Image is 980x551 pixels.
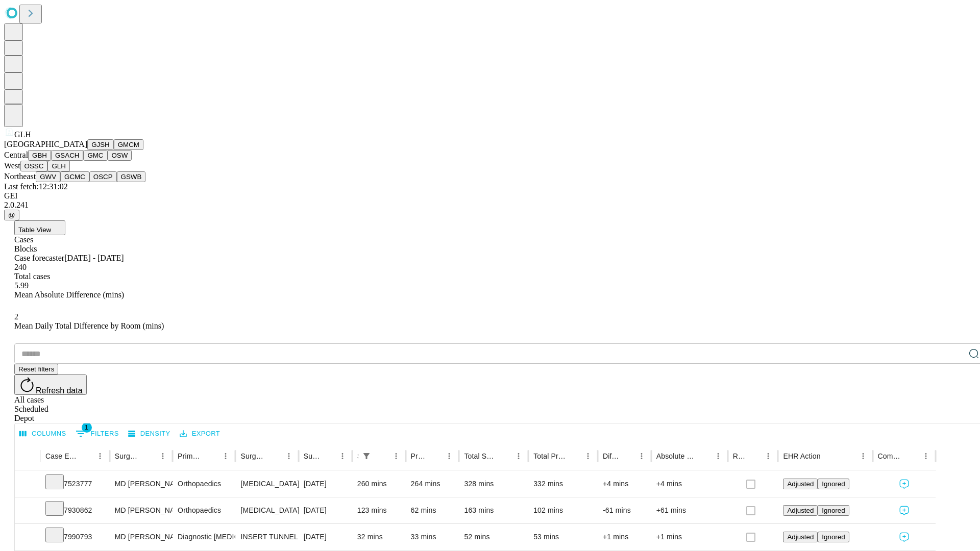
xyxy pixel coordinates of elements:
[4,172,36,181] span: Northeast
[240,452,266,460] div: Surgery Name
[115,452,140,460] div: Surgeon Name
[14,290,124,299] span: Mean Absolute Difference (mins)
[335,449,350,463] button: Menu
[89,171,117,182] button: OSCP
[818,505,849,516] button: Ignored
[411,524,454,550] div: 33 mins
[178,452,203,460] div: Primary Service
[117,171,146,182] button: GSWB
[114,139,143,150] button: GMCM
[83,150,107,161] button: GMC
[304,524,347,550] div: [DATE]
[14,254,64,262] span: Case forecaster
[497,449,511,463] button: Sort
[787,533,814,541] span: Adjusted
[4,210,19,220] button: @
[620,449,634,463] button: Sort
[603,471,646,497] div: +4 mins
[818,479,849,489] button: Ignored
[20,475,35,493] button: Expand
[204,449,218,463] button: Sort
[156,449,170,463] button: Menu
[747,449,761,463] button: Sort
[4,182,68,191] span: Last fetch: 12:31:02
[533,471,593,497] div: 332 mins
[36,171,60,182] button: GWV
[115,471,167,497] div: MD [PERSON_NAME] [PERSON_NAME] Md
[18,226,51,234] span: Table View
[115,524,167,550] div: MD [PERSON_NAME] [PERSON_NAME] Md
[4,201,976,210] div: 2.0.241
[822,507,845,514] span: Ignored
[178,471,230,497] div: Orthopaedics
[47,161,69,171] button: GLH
[656,497,723,523] div: +61 mins
[411,471,454,497] div: 264 mins
[115,497,167,523] div: MD [PERSON_NAME] [PERSON_NAME] Md
[14,130,31,139] span: GLH
[14,364,58,374] button: Reset filters
[240,471,293,497] div: [MEDICAL_DATA] SPINE POSTERIOR OR POSTERIOR LATERAL WITH [MEDICAL_DATA] [MEDICAL_DATA], COMBINED
[822,480,845,488] span: Ignored
[14,312,18,321] span: 2
[357,452,358,460] div: Scheduled In Room Duration
[783,452,820,460] div: EHR Action
[464,524,523,550] div: 52 mins
[4,161,20,170] span: West
[4,191,976,201] div: GEI
[442,449,456,463] button: Menu
[45,471,105,497] div: 7523777
[634,449,649,463] button: Menu
[856,449,870,463] button: Menu
[64,254,124,262] span: [DATE] - [DATE]
[783,532,818,542] button: Adjusted
[603,497,646,523] div: -61 mins
[87,139,114,150] button: GJSH
[603,452,619,460] div: Difference
[428,449,442,463] button: Sort
[357,497,401,523] div: 123 mins
[818,532,849,542] button: Ignored
[177,426,223,442] button: Export
[761,449,775,463] button: Menu
[464,452,496,460] div: Total Scheduled Duration
[581,449,595,463] button: Menu
[304,452,320,460] div: Surgery Date
[126,426,173,442] button: Density
[93,449,107,463] button: Menu
[4,140,87,148] span: [GEOGRAPHIC_DATA]
[17,426,69,442] button: Select columns
[822,449,836,463] button: Sort
[20,502,35,520] button: Expand
[4,151,28,159] span: Central
[321,449,335,463] button: Sort
[267,449,282,463] button: Sort
[603,524,646,550] div: +1 mins
[20,529,35,546] button: Expand
[73,425,121,442] button: Show filters
[357,471,401,497] div: 260 mins
[411,497,454,523] div: 62 mins
[36,386,83,395] span: Refresh data
[304,497,347,523] div: [DATE]
[533,452,566,460] div: Total Predicted Duration
[51,150,83,161] button: GSACH
[783,505,818,516] button: Adjusted
[511,449,526,463] button: Menu
[904,449,919,463] button: Sort
[656,452,696,460] div: Absolute Difference
[375,449,389,463] button: Sort
[656,471,723,497] div: +4 mins
[533,497,593,523] div: 102 mins
[787,507,814,514] span: Adjusted
[359,449,374,463] button: Show filters
[8,211,15,219] span: @
[411,452,427,460] div: Predicted In Room Duration
[282,449,296,463] button: Menu
[14,281,29,290] span: 5.99
[919,449,933,463] button: Menu
[464,471,523,497] div: 328 mins
[45,497,105,523] div: 7930862
[533,524,593,550] div: 53 mins
[14,272,50,281] span: Total cases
